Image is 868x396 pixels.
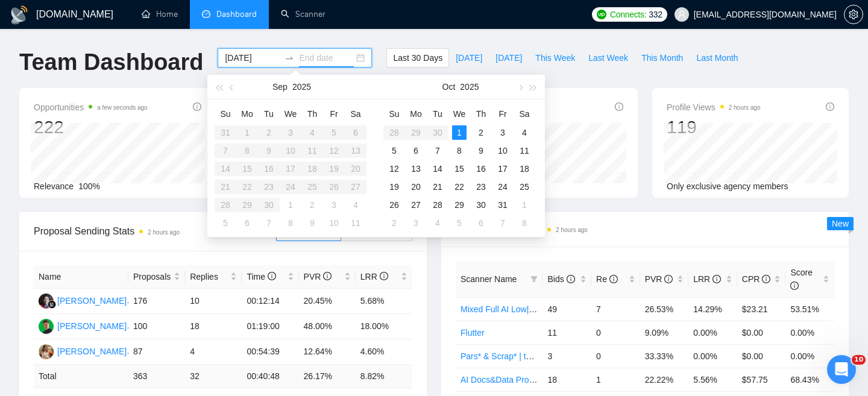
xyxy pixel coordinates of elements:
img: gigradar-bm.png [48,300,56,309]
td: 2025-10-04 [514,124,535,142]
div: 5 [387,143,401,158]
td: 0 [591,321,640,344]
td: 2025-10-02 [470,124,492,142]
div: 5 [452,216,467,230]
span: CPR [742,274,770,284]
div: 26 [387,198,401,212]
div: 31 [495,198,510,212]
td: 2025-10-02 [301,196,323,214]
div: 2 [305,198,319,212]
span: setting [844,10,863,19]
img: MB [39,319,54,334]
div: 30 [474,198,488,212]
span: Time [247,272,275,281]
td: 2025-11-05 [448,214,470,232]
button: [DATE] [449,48,489,68]
div: 4 [348,198,363,212]
td: 53.51% [785,297,834,321]
th: We [448,104,470,124]
a: setting [844,10,863,19]
a: searchScanner [281,9,325,19]
td: 2025-11-06 [470,214,492,232]
span: PVR [645,274,673,284]
span: Relevance [34,181,74,191]
td: 2025-10-11 [514,142,535,160]
span: Proposals [133,270,171,283]
button: Oct [442,75,456,99]
time: a few seconds ago [97,104,147,111]
td: 2025-10-30 [470,196,492,214]
div: 12 [387,162,401,176]
span: info-circle [712,275,721,283]
td: 2025-10-11 [345,214,366,232]
div: 13 [409,162,423,176]
span: Connects: [610,8,646,21]
div: 24 [495,180,510,194]
span: [DATE] [456,51,482,64]
td: 2025-10-15 [448,160,470,178]
input: Start date [225,51,280,64]
div: 11 [517,143,532,158]
th: Proposals [128,265,185,289]
a: Flutter [461,328,485,338]
td: 2025-10-10 [492,142,514,160]
img: logo [10,5,29,25]
td: 2025-10-05 [215,214,236,232]
span: Replies [190,270,228,283]
td: 5.68% [356,289,412,314]
div: 3 [327,198,341,212]
span: dashboard [202,10,210,18]
td: 100 [128,314,185,339]
span: info-circle [664,275,673,283]
div: 17 [495,162,510,176]
a: AV[PERSON_NAME] [39,346,127,356]
span: swap-right [285,53,294,63]
div: 5 [218,216,233,230]
div: 15 [452,162,467,176]
td: 2025-10-03 [492,124,514,142]
a: MB[PERSON_NAME] [39,321,127,330]
td: 2025-10-24 [492,178,514,196]
img: SS [39,294,54,309]
span: user [678,10,686,19]
a: Pars* & Scrap* | to refactoring [461,351,573,361]
div: 11 [348,216,363,230]
td: 2025-11-03 [405,214,427,232]
td: 0.00% [688,344,737,368]
td: 2025-10-31 [492,196,514,214]
td: 12.64% [299,339,356,365]
td: $23.21 [737,297,786,321]
span: info-circle [268,272,276,280]
td: 20.45% [299,289,356,314]
td: 2025-10-17 [492,160,514,178]
td: 87 [128,339,185,365]
button: Last 30 Days [386,48,449,68]
img: upwork-logo.png [597,10,606,19]
span: [DATE] [495,51,522,64]
td: 2025-10-18 [514,160,535,178]
span: Last Month [696,51,738,64]
a: homeHome [142,9,178,19]
td: 2025-10-03 [323,196,345,214]
div: 8 [283,216,298,230]
div: 7 [430,143,445,158]
td: 176 [128,289,185,314]
td: 00:54:39 [242,339,298,365]
td: 2025-11-02 [383,214,405,232]
div: 6 [409,143,423,158]
a: Mixed Full AI Low|no code|automations [461,304,607,314]
td: 2025-10-10 [323,214,345,232]
div: 6 [474,216,488,230]
td: 68.43% [785,368,834,391]
span: New [832,219,849,228]
h1: Team Dashboard [19,48,203,77]
td: 18 [185,314,242,339]
div: 21 [430,180,445,194]
span: info-circle [790,281,799,290]
td: 2025-10-13 [405,160,427,178]
td: 18.00% [356,314,412,339]
span: Proposal Sending Stats [34,224,276,239]
th: Replies [185,265,242,289]
div: 1 [517,198,532,212]
div: [PERSON_NAME] [57,319,127,333]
